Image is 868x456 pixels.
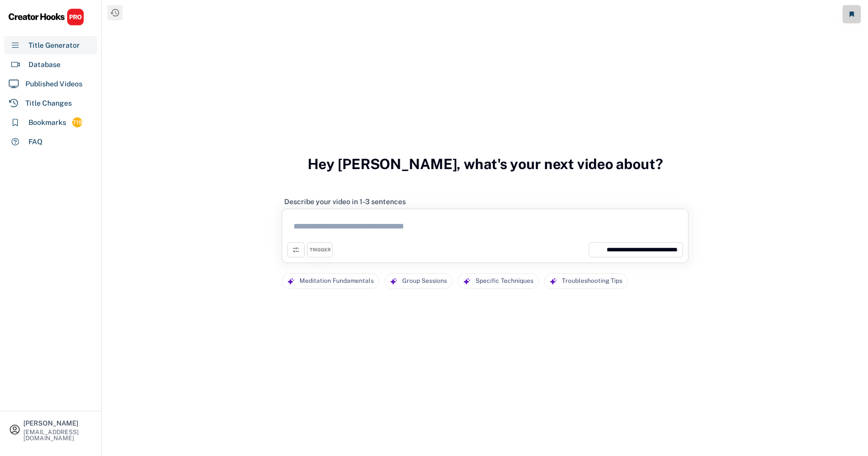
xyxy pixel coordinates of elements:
div: [EMAIL_ADDRESS][DOMAIN_NAME] [23,429,93,441]
div: Specific Techniques [475,274,533,288]
div: Published Videos [25,79,82,89]
div: Title Generator [28,40,80,51]
div: Database [28,59,61,70]
div: [PERSON_NAME] [23,420,93,427]
img: CHPRO%20Logo.svg [8,8,84,26]
div: Bookmarks [28,117,66,128]
div: 719 [72,118,82,127]
img: yH5BAEAAAAALAAAAAABAAEAAAIBRAA7 [592,245,601,254]
h3: Hey [PERSON_NAME], what's your next video about? [308,145,663,183]
div: FAQ [28,137,43,147]
div: Troubleshooting Tips [562,274,622,288]
div: Group Sessions [402,274,447,288]
div: Meditation Fundamentals [300,274,374,288]
div: TRIGGER [310,247,331,253]
div: Describe your video in 1-3 sentences [284,197,406,206]
div: Title Changes [25,98,72,109]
